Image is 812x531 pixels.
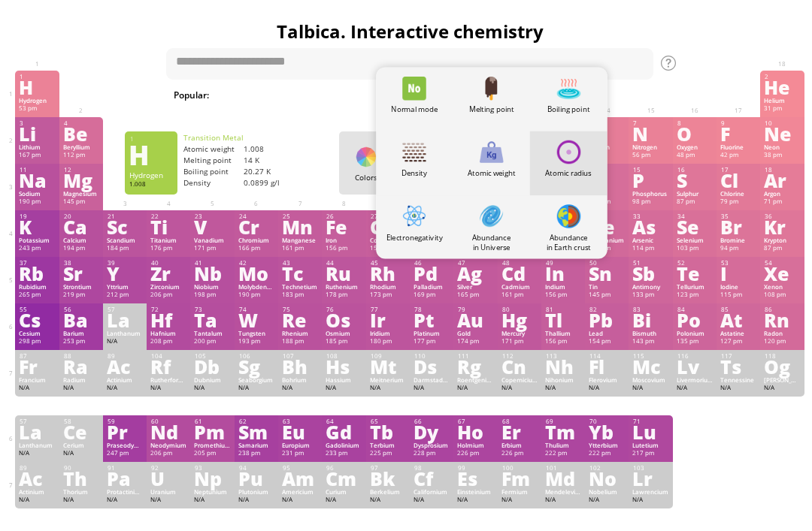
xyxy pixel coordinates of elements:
div: 50 [589,259,625,267]
div: Tantalum [194,330,230,337]
div: 2 [765,73,800,80]
div: Mo [238,265,274,282]
div: Mg [63,172,99,189]
div: Arsenic [632,237,668,244]
div: 51 [633,259,668,267]
div: Lithium [19,143,55,151]
div: 103 pm [677,244,713,253]
div: Calcium [63,237,99,244]
div: As [632,219,668,235]
div: Polonium [677,330,713,337]
div: W [238,312,274,328]
div: Os [326,312,362,328]
div: 81 [546,306,581,313]
div: Hafnium [150,330,186,337]
div: 116 [677,352,713,360]
div: 114 pm [632,244,668,253]
div: 23 [195,213,230,220]
div: Boiling point [183,167,244,176]
span: H O [357,87,389,102]
div: 190 pm [19,198,55,207]
div: H [129,143,172,167]
div: Atomic weight [453,167,529,178]
div: Popular: [174,87,230,107]
div: 109 [371,352,406,360]
div: 167 pm [19,151,55,160]
div: Oxygen [677,143,713,151]
div: Argon [764,190,800,198]
div: 72 [151,306,186,313]
div: Rhodium [370,283,406,291]
div: Tungsten [238,330,274,337]
div: Ir [370,312,406,328]
div: 108 [326,352,362,360]
div: 110 [414,352,450,360]
div: 57 [108,306,143,313]
div: 169 pm [414,291,450,300]
div: 16 [677,166,713,173]
div: Bismuth [632,330,668,337]
div: 1 [20,73,55,80]
div: 98 pm [632,198,668,207]
div: Iron [326,237,362,244]
div: Cs [19,312,55,328]
div: 174 pm [457,337,493,346]
div: Melting point [183,155,244,165]
div: Chlorine [720,190,756,198]
div: 87 pm [677,198,713,207]
div: 43 [283,259,318,267]
sub: 2 [371,95,374,102]
div: 152 pm [370,244,406,253]
div: 52 [677,259,713,267]
div: Ar [764,172,800,189]
div: 161 pm [501,291,538,300]
div: Ne [764,125,800,142]
span: Water [312,87,353,102]
div: He [764,79,800,95]
div: 6 [589,119,625,127]
div: 171 pm [501,337,538,346]
div: N/A [107,337,143,346]
div: 190 pm [238,291,274,300]
div: 156 pm [545,291,581,300]
div: Co [370,219,406,235]
div: 206 pm [150,291,186,300]
div: Y [107,265,143,282]
div: Chromium [238,237,274,244]
div: 42 [239,259,274,267]
div: 113 [546,352,581,360]
div: Lanthanum [107,330,143,337]
div: Bromine [720,237,756,244]
div: 156 pm [326,244,362,253]
div: 42 pm [720,151,756,160]
div: Indium [545,283,581,291]
div: 88 [64,352,99,360]
div: 177 pm [414,337,450,346]
div: 104 [151,352,186,360]
div: 112 [502,352,538,360]
div: Abundance in Universe [453,231,529,252]
div: Sodium [19,190,55,198]
div: 80 [502,306,538,313]
div: Helium [764,97,800,104]
div: Hf [150,312,186,328]
div: 76 [326,306,362,313]
div: 39 [108,259,143,267]
div: Fluorine [720,143,756,151]
div: Br [720,219,756,235]
div: In [545,265,581,282]
div: Tc [282,265,318,282]
div: Cl [720,172,756,189]
div: Be [63,125,99,142]
div: 123 pm [677,291,713,300]
div: 145 pm [63,198,99,207]
div: Po [677,312,713,328]
div: Atomic radius [530,167,607,178]
div: 135 pm [677,337,713,346]
div: 20.27 K [244,167,304,176]
div: Abundance in Earth crust [530,231,607,252]
div: Xe [764,265,800,282]
div: H [19,79,55,95]
div: 14 [589,166,625,173]
div: 71 pm [764,198,800,207]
